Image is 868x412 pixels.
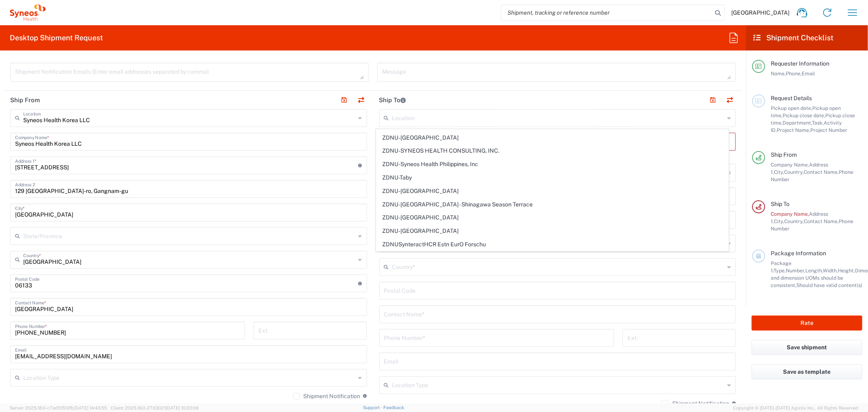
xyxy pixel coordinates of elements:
span: Number, [786,267,805,274]
button: Rate [752,316,862,331]
button: Save shipment [752,340,862,355]
span: Client: 2025.18.0-27d3021 [111,405,199,410]
span: ZDNU-Syneos Health Philippines, Inc [376,158,728,171]
span: ZDNU-SYNEOS HEALTH CONSULTING, INC. [376,145,728,157]
a: Support [363,405,383,410]
span: Ship From [771,151,797,158]
span: ZDNU-[GEOGRAPHIC_DATA] [376,131,728,144]
span: Name, [771,70,786,77]
span: Request Details [771,95,812,101]
span: ZDNU-Taby [376,171,728,184]
span: Contact Name, [804,218,839,224]
span: Pickup open date, [771,105,812,111]
span: City, [774,218,784,224]
span: Ship To [771,201,789,207]
span: [DATE] 10:20:09 [166,405,199,410]
label: Shipment Notification [293,393,361,399]
span: Country, [784,218,804,224]
span: Requester Information [771,60,829,67]
span: ZDNUSynteractHCR Estn EurO Forschu [376,238,728,251]
span: Width, [823,267,838,274]
input: Shipment, tracking or reference number [501,5,712,20]
span: Phone, [786,70,802,77]
span: Should have valid content(s) [796,282,862,288]
span: [DATE] 14:43:55 [74,405,107,410]
span: City, [774,169,784,175]
h2: Ship From [10,96,40,104]
label: Shipment Notification [662,400,729,407]
span: Email [802,70,815,77]
span: Department, [783,120,812,126]
span: Package 1: [771,260,791,274]
button: Save as template [752,364,862,379]
span: [GEOGRAPHIC_DATA] [731,9,789,16]
span: Contact Name, [804,169,839,175]
span: Length, [805,267,823,274]
span: Server: 2025.18.0-c7ad5f513fb [10,405,107,410]
span: Type, [774,267,786,274]
span: Company Name, [771,211,809,217]
span: Package Information [771,250,826,256]
h2: Desktop Shipment Request [10,33,103,43]
span: ZDNU-[GEOGRAPHIC_DATA] [376,185,728,197]
span: Company Name, [771,162,809,168]
h2: Ship To [379,96,406,104]
span: Task, [812,120,824,126]
span: Pickup close date, [783,112,825,118]
span: Height, [838,267,855,274]
h2: Shipment Checklist [753,33,833,43]
a: Feedback [383,405,404,410]
span: ZDNU-[GEOGRAPHIC_DATA] - Shinagawa Season Terrace [376,198,728,211]
span: Project Number [810,127,847,133]
span: Country, [784,169,804,175]
span: ZDNU-[GEOGRAPHIC_DATA] [376,211,728,224]
span: Copyright © [DATE]-[DATE] Agistix Inc., All Rights Reserved [733,404,858,412]
span: ZDNU-[GEOGRAPHIC_DATA] [376,225,728,237]
span: Project Name, [777,127,810,133]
